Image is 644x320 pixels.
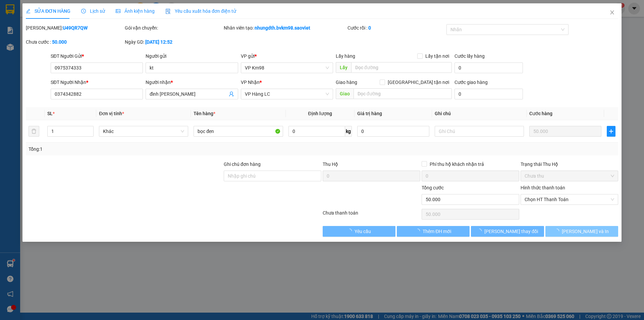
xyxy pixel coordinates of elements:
span: Lấy tận nơi [423,52,452,60]
span: kg [345,126,352,137]
span: Giao hàng [336,80,357,85]
div: SĐT Người Nhận [51,79,143,86]
span: [PERSON_NAME] thay đổi [484,228,538,235]
span: Lấy [336,62,351,73]
button: [PERSON_NAME] thay đổi [471,226,544,237]
div: [PERSON_NAME]: [26,24,123,32]
div: Người nhận [146,79,238,86]
b: U49QR7QW [63,25,88,31]
div: Người gửi [146,52,238,60]
div: Gói vận chuyển: [125,24,222,32]
span: loading [347,229,355,233]
span: picture [116,9,120,13]
th: Ghi chú [432,107,527,120]
span: Ảnh kiện hàng [116,8,155,14]
button: Yêu cầu [323,226,395,237]
span: Giá trị hàng [357,111,382,116]
span: Cước hàng [529,111,552,116]
input: Dọc đường [351,62,452,73]
span: Thêm ĐH mới [423,228,451,235]
div: Trạng thái Thu Hộ [521,161,618,168]
input: Cước lấy hàng [454,62,523,73]
div: Tổng: 1 [29,145,249,153]
div: Nhân viên tạo: [224,24,346,32]
span: SỬA ĐƠN HÀNG [26,8,70,14]
button: Close [603,3,622,22]
span: Chọn HT Thanh Toán [525,194,614,204]
span: Lịch sử [81,8,105,14]
b: [DATE] 12:52 [145,39,172,45]
input: Dọc đường [354,88,452,99]
span: Giao [336,88,354,99]
span: Tổng cước [422,185,444,190]
label: Cước lấy hàng [454,53,485,59]
span: VP Nhận [241,80,260,85]
span: Định lượng [308,111,332,116]
span: edit [26,9,31,13]
span: Đơn vị tính [99,111,124,116]
span: Phí thu hộ khách nhận trả [427,161,487,168]
span: user-add [229,91,234,97]
input: Ghi chú đơn hàng [224,171,321,181]
span: Yêu cầu xuất hóa đơn điện tử [165,8,236,14]
input: Cước giao hàng [454,89,523,99]
span: loading [477,229,484,233]
div: VP gửi [241,52,333,60]
b: 50.000 [52,39,67,45]
span: plus [607,129,615,134]
label: Cước giao hàng [454,80,488,85]
button: [PERSON_NAME] và In [545,226,618,237]
label: Ghi chú đơn hàng [224,162,261,167]
input: Ghi Chú [435,126,524,137]
span: close [609,10,615,15]
span: [GEOGRAPHIC_DATA] tận nơi [385,79,452,86]
span: Tên hàng [194,111,215,116]
input: 0 [529,126,601,137]
div: Ngày GD: [125,38,222,46]
button: delete [29,126,39,137]
span: VP Km98 [245,63,329,73]
b: 0 [368,25,371,31]
span: loading [415,229,423,233]
span: loading [554,229,562,233]
span: Khác [103,126,184,136]
div: Chưa thanh toán [322,209,421,221]
button: Thêm ĐH mới [397,226,470,237]
input: VD: Bàn, Ghế [194,126,283,137]
button: plus [607,126,615,137]
img: icon [165,9,171,14]
span: clock-circle [81,9,86,13]
span: Yêu cầu [355,228,371,235]
b: nhungdth.bvkm98.saoviet [255,25,310,31]
span: VP Hàng LC [245,89,329,99]
span: SL [47,111,53,116]
div: SĐT Người Gửi [51,52,143,60]
span: Chưa thu [525,171,614,181]
span: [PERSON_NAME] và In [562,228,609,235]
span: Thu Hộ [323,162,338,167]
label: Hình thức thanh toán [521,185,565,190]
div: Cước rồi : [347,24,445,32]
div: Chưa cước : [26,38,123,46]
span: Lấy hàng [336,53,355,59]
